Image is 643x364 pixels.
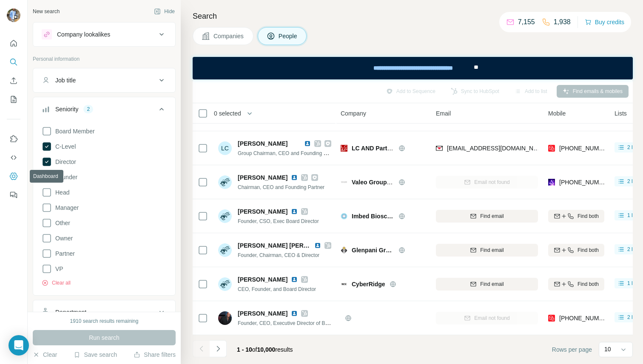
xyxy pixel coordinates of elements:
[291,208,298,215] img: LinkedIn logo
[352,179,418,186] span: Valeo Groupe Americas
[291,174,298,181] img: LinkedIn logo
[218,277,232,291] img: Avatar
[559,145,613,152] span: [PHONE_NUMBER]
[627,212,638,219] span: 1 list
[341,145,347,152] img: Logo of LC AND Partners Project Management and Engineering
[627,313,640,321] span: 2 lists
[627,144,640,151] span: 2 lists
[218,243,232,257] img: Avatar
[52,173,77,181] span: Founder
[55,105,78,113] div: Seniority
[518,17,535,27] p: 7,155
[33,24,175,45] button: Company lookalikes
[627,178,640,185] span: 2 lists
[436,244,538,257] button: Find email
[548,210,604,223] button: Find both
[238,207,287,216] span: [PERSON_NAME]
[552,345,592,354] span: Rows per page
[7,36,20,51] button: Quick start
[554,17,571,27] p: 1,938
[341,247,347,254] img: Logo of Glenpani Group
[238,252,319,258] span: Founder, Chairman, CEO & Director
[7,169,20,184] button: Dashboard
[578,280,599,288] span: Find both
[52,127,95,135] span: Board Member
[341,213,347,220] img: Logo of Imbed Biosciences
[52,188,69,197] span: Head
[352,280,385,288] span: CyberRidge
[238,286,316,292] span: CEO, Founder, and Board Director
[548,244,604,257] button: Find both
[238,275,287,284] span: [PERSON_NAME]
[627,245,640,253] span: 2 lists
[238,242,391,249] span: [PERSON_NAME] [PERSON_NAME] [PERSON_NAME]
[214,109,241,118] span: 0 selected
[70,317,139,325] div: 1910 search results remaining
[314,242,321,249] img: LinkedIn logo
[480,212,504,220] span: Find email
[7,8,20,22] img: Avatar
[238,150,340,156] span: Group Chairman, CEO and Founding Partner
[615,109,627,118] span: Lists
[148,5,181,18] button: Hide
[548,144,555,152] img: provider prospeo logo
[257,346,276,353] span: 10,000
[252,346,257,353] span: of
[352,145,508,152] span: LC AND Partners Project Management and Engineering
[42,279,71,287] button: Clear all
[193,57,633,79] iframe: Banner
[57,30,110,39] div: Company lookalikes
[33,350,57,359] button: Clear
[33,70,175,90] button: Job title
[238,184,324,190] span: Chairman, CEO and Founding Partner
[218,311,232,325] img: Avatar
[7,73,20,88] button: Enrich CSV
[341,281,347,288] img: Logo of CyberRidge
[74,350,117,359] button: Save search
[218,175,232,189] img: Avatar
[52,249,75,258] span: Partner
[33,99,175,123] button: Seniority2
[52,142,76,151] span: C-Level
[447,145,548,152] span: [EMAIL_ADDRESS][DOMAIN_NAME]
[33,55,176,63] p: Personal information
[341,109,366,118] span: Company
[52,219,70,227] span: Other
[559,179,613,186] span: [PHONE_NUMBER]
[548,178,555,186] img: provider wiza logo
[9,335,29,356] div: Open Intercom Messenger
[83,105,93,113] div: 2
[291,276,298,283] img: LinkedIn logo
[436,109,451,118] span: Email
[7,131,20,147] button: Use Surfe on LinkedIn
[238,173,287,182] span: [PERSON_NAME]
[559,315,613,322] span: [PHONE_NUMBER]
[55,308,86,316] div: Department
[548,109,566,118] span: Mobile
[279,32,298,40] span: People
[7,92,20,107] button: My lists
[7,150,20,165] button: Use Surfe API
[548,314,555,322] img: provider prospeo logo
[55,76,76,85] div: Job title
[341,179,347,186] img: Logo of Valeo Groupe Americas
[291,310,298,317] img: LinkedIn logo
[578,212,599,220] span: Find both
[52,265,63,273] span: VP
[548,278,604,291] button: Find both
[238,319,419,326] span: Founder, CEO, Executive Director of Business Development and Board Member
[627,279,638,287] span: 1 list
[352,212,394,220] span: Imbed Biosciences
[210,340,227,357] button: Navigate to next page
[238,309,287,318] span: [PERSON_NAME]
[134,350,176,359] button: Share filters
[33,8,60,15] div: New search
[480,246,504,254] span: Find email
[352,246,394,254] span: Glenpani Group
[7,187,20,203] button: Feedback
[237,346,252,353] span: 1 - 10
[480,280,504,288] span: Find email
[213,32,245,40] span: Companies
[193,10,633,22] h4: Search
